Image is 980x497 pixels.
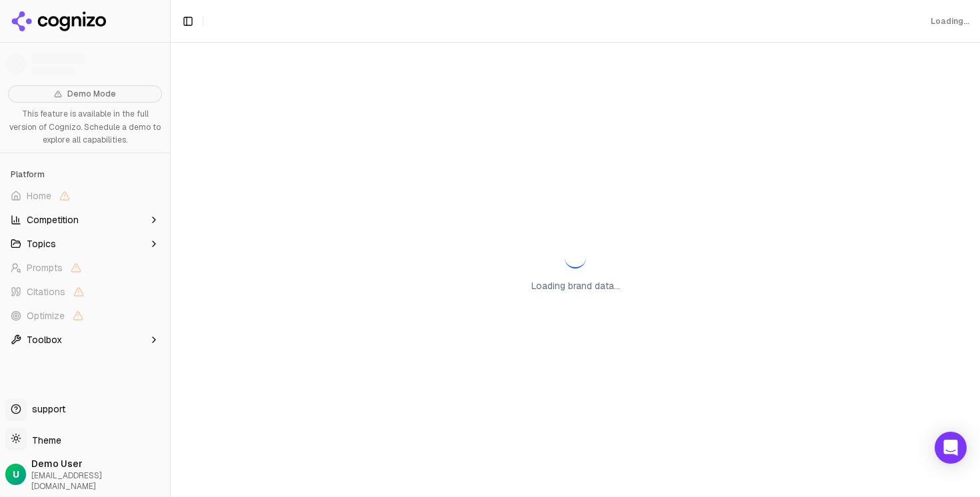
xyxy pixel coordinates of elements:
[27,189,51,203] span: Home
[935,432,967,464] div: Open Intercom Messenger
[27,309,65,322] span: Optimize
[27,285,65,298] span: Citations
[931,16,969,27] div: Loading...
[5,329,165,350] button: Toolbox
[67,89,116,99] span: Demo Mode
[531,279,620,292] p: Loading brand data...
[5,233,165,254] button: Topics
[27,237,56,250] span: Topics
[31,457,165,470] span: Demo User
[5,164,165,185] div: Platform
[27,213,79,227] span: Competition
[31,470,165,492] span: [EMAIL_ADDRESS][DOMAIN_NAME]
[27,402,65,416] span: support
[5,209,165,231] button: Competition
[27,333,62,346] span: Toolbox
[13,468,19,481] span: U
[27,261,63,274] span: Prompts
[27,434,61,446] span: Theme
[8,108,162,147] p: This feature is available in the full version of Cognizo. Schedule a demo to explore all capabili...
